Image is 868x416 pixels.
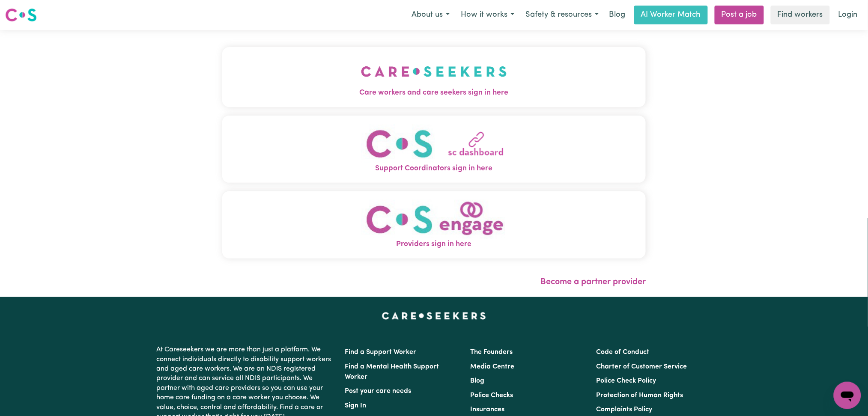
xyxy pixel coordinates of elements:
a: Blog [604,6,631,24]
a: Media Centre [471,363,515,370]
button: How it works [455,6,520,24]
a: Complaints Policy [596,406,652,413]
a: Login [833,6,863,24]
button: Providers sign in here [222,191,646,259]
a: The Founders [471,349,513,356]
a: Careseekers logo [5,5,37,25]
button: Care workers and care seekers sign in here [222,47,646,107]
a: Charter of Customer Service [596,363,687,370]
a: Careseekers home page [382,312,486,319]
img: Careseekers logo [5,7,37,23]
a: Police Check Policy [596,377,656,384]
a: Blog [471,377,485,384]
span: Support Coordinators sign in here [222,163,646,174]
a: Find a Support Worker [345,349,417,356]
a: Find a Mental Health Support Worker [345,363,439,380]
span: Care workers and care seekers sign in here [222,87,646,98]
a: Post a job [715,6,764,24]
a: Police Checks [471,392,513,399]
button: About us [406,6,455,24]
a: Code of Conduct [596,349,649,356]
a: Post your care needs [345,388,412,395]
a: Sign In [345,402,367,409]
a: AI Worker Match [634,6,708,24]
a: Become a partner provider [540,278,646,286]
a: Insurances [471,406,505,413]
button: Safety & resources [520,6,604,24]
iframe: Button to launch messaging window [834,382,861,409]
a: Protection of Human Rights [596,392,683,399]
span: Providers sign in here [222,239,646,250]
button: Support Coordinators sign in here [222,116,646,183]
a: Find workers [771,6,830,24]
